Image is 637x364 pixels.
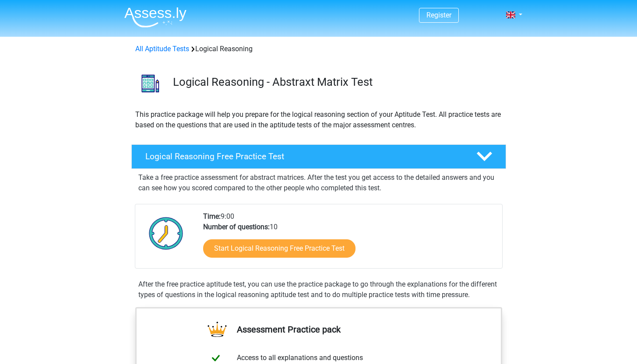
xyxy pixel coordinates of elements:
[132,44,506,54] div: Logical Reasoning
[124,7,187,28] img: Assessly
[197,211,502,268] div: 9:00 10
[135,109,502,130] p: This practice package will help you prepare for the logical reasoning section of your Aptitude Te...
[138,172,499,193] p: Take a free practice assessment for abstract matrices. After the test you get access to the detai...
[132,65,169,102] img: logical reasoning
[144,211,188,255] img: Clock
[203,223,270,231] b: Number of questions:
[203,239,355,258] a: Start Logical Reasoning Free Practice Test
[426,11,451,19] a: Register
[173,75,499,89] h3: Logical Reasoning - Abstraxt Matrix Test
[135,279,503,300] div: After the free practice aptitude test, you can use the practice package to go through the explana...
[203,212,221,220] b: Time:
[145,151,462,161] h4: Logical Reasoning Free Practice Test
[128,144,510,169] a: Logical Reasoning Free Practice Test
[135,45,189,53] a: All Aptitude Tests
